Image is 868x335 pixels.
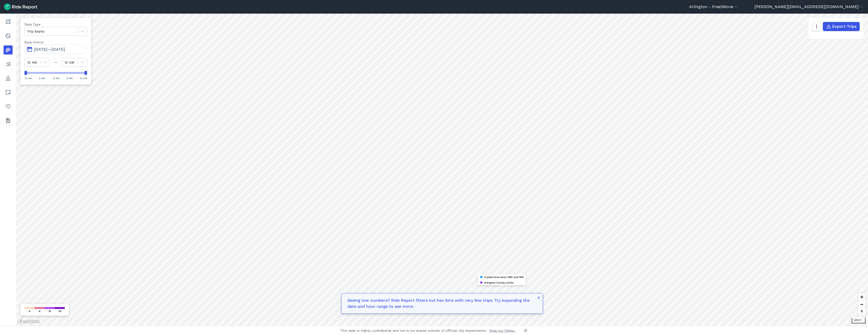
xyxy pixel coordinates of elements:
[852,318,865,323] div: 1000 ft
[67,76,73,80] div: 6 PM
[858,301,865,308] button: Zoom out
[4,74,13,83] a: Policy
[16,14,868,326] canvas: Map
[489,328,516,333] a: View our Terms.
[754,4,864,10] button: [PERSON_NAME][EMAIL_ADDRESS][DOMAIN_NAME]
[484,275,524,279] span: Crystal Drive btwn 18th and 19th
[52,76,60,80] div: 12 PM
[4,45,13,54] a: Heatmaps
[24,22,87,27] label: Data Type
[24,76,32,80] div: 12 AM
[4,102,13,111] a: Health
[18,319,40,324] a: Mapbox logo
[4,31,13,40] a: Realtime
[4,116,13,125] a: Datasets
[39,76,45,80] div: 6 AM
[823,22,860,31] button: Export Trips
[4,60,13,69] a: Analyze
[34,47,65,52] span: [DATE]—[DATE]
[24,45,87,54] button: [DATE]—[DATE]
[832,23,856,30] span: Export Trips
[4,4,37,10] img: Ride Report
[858,293,865,301] button: Zoom in
[484,280,513,285] span: Arlington County Limits
[858,308,865,315] button: Reset bearing to north
[4,17,13,26] a: Report
[689,4,739,10] button: Arlington - Free2Move
[4,88,13,97] a: Areas
[50,59,62,65] div: —
[80,76,87,80] div: 12 AM
[24,40,87,45] label: Data Period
